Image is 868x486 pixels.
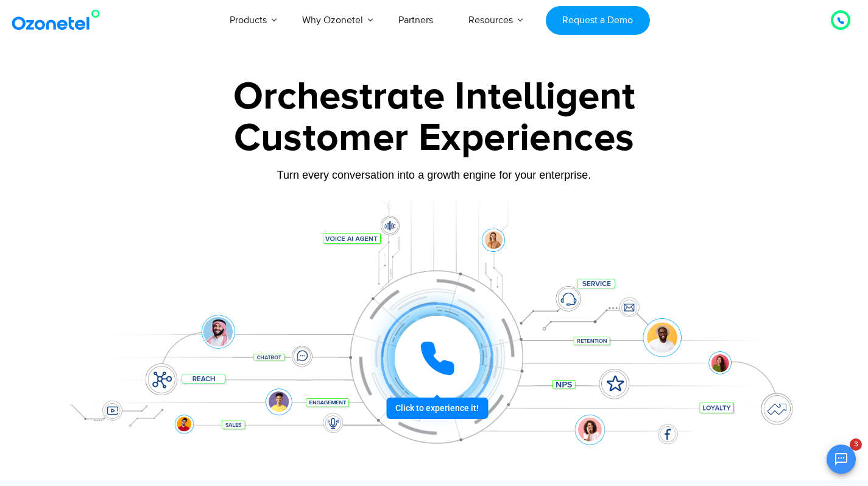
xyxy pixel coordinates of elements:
[827,445,856,474] button: Open chat
[54,168,815,182] div: Turn every conversation into a growth engine for your enterprise.
[850,438,862,451] span: 3
[54,109,815,168] div: Customer Experiences
[54,77,815,116] div: Orchestrate Intelligent
[546,6,650,35] a: Request a Demo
